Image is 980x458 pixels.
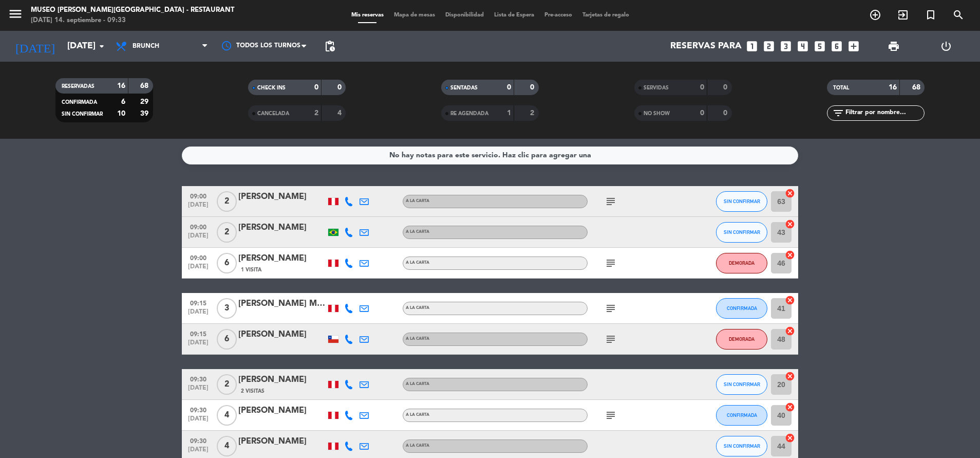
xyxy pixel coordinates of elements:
[530,84,536,91] strong: 0
[8,35,62,58] i: [DATE]
[605,257,617,269] i: subject
[238,252,326,265] div: [PERSON_NAME]
[729,336,755,342] span: DEMORADA
[785,326,795,336] i: cancel
[185,297,211,308] span: 09:15
[724,198,760,204] span: SIN CONFIRMAR
[644,85,669,90] span: SERVIDAS
[724,229,760,235] span: SIN CONFIRMAR
[889,84,897,91] strong: 16
[185,446,211,458] span: [DATE]
[716,374,767,395] button: SIN CONFIRMAR
[257,111,289,116] span: CANCELADA
[406,261,429,265] span: A la carta
[314,109,318,117] strong: 2
[605,195,617,208] i: subject
[217,222,237,243] span: 2
[185,263,211,275] span: [DATE]
[785,402,795,412] i: cancel
[217,298,237,319] span: 3
[727,412,757,418] span: CONFIRMADA
[185,221,211,232] span: 09:00
[833,85,849,90] span: TOTAL
[539,12,577,18] span: Pre-acceso
[96,40,108,52] i: arrow_drop_down
[185,308,211,320] span: [DATE]
[716,329,767,350] button: DEMORADA
[140,110,150,117] strong: 39
[724,381,760,387] span: SIN CONFIRMAR
[185,327,211,339] span: 09:15
[832,107,844,119] i: filter_list
[745,40,759,53] i: looks_one
[241,387,265,395] span: 2 Visitas
[8,6,23,22] i: menu
[605,409,617,422] i: subject
[31,15,234,26] div: [DATE] 14. septiembre - 09:33
[117,110,125,117] strong: 10
[785,219,795,229] i: cancel
[869,9,881,21] i: add_circle_outline
[217,436,237,456] span: 4
[716,191,767,212] button: SIN CONFIRMAR
[185,201,211,213] span: [DATE]
[238,328,326,341] div: [PERSON_NAME]
[785,433,795,443] i: cancel
[700,109,704,117] strong: 0
[440,12,489,18] span: Disponibilidad
[716,222,767,243] button: SIN CONFIRMAR
[389,150,591,161] div: No hay notas para este servicio. Haz clic para agregar una
[762,40,776,53] i: looks_two
[140,82,150,89] strong: 68
[346,12,389,18] span: Mis reservas
[785,295,795,305] i: cancel
[238,404,326,417] div: [PERSON_NAME]
[912,84,922,91] strong: 68
[729,260,755,266] span: DEMORADA
[779,40,793,53] i: looks_3
[830,40,843,53] i: looks_6
[723,109,729,117] strong: 0
[644,111,670,116] span: NO SHOW
[185,190,211,201] span: 09:00
[217,191,237,212] span: 2
[844,107,924,119] input: Filtrar por nombre...
[257,85,286,90] span: CHECK INS
[785,371,795,381] i: cancel
[406,444,429,448] span: A la carta
[217,253,237,273] span: 6
[314,84,318,91] strong: 0
[185,339,211,351] span: [DATE]
[406,337,429,341] span: A la carta
[185,373,211,384] span: 09:30
[217,374,237,395] span: 2
[140,98,150,105] strong: 29
[920,31,972,62] div: LOG OUT
[406,413,429,417] span: A la carta
[605,302,617,315] i: subject
[450,85,478,90] span: SENTADAS
[670,41,742,51] span: Reservas para
[31,5,234,15] div: Museo [PERSON_NAME][GEOGRAPHIC_DATA] - Restaurant
[62,100,97,105] span: CONFIRMADA
[605,333,617,345] i: subject
[62,84,95,89] span: RESERVADAS
[716,405,767,426] button: CONFIRMADA
[238,190,326,204] div: [PERSON_NAME]
[217,405,237,426] span: 4
[185,434,211,446] span: 09:30
[785,250,795,260] i: cancel
[8,6,23,25] button: menu
[813,40,826,53] i: looks_5
[238,435,326,448] div: [PERSON_NAME]
[185,384,211,396] span: [DATE]
[406,199,429,203] span: A la carta
[716,253,767,273] button: DEMORADA
[925,9,937,21] i: turned_in_not
[716,436,767,456] button: SIN CONFIRMAR
[406,230,429,234] span: A la carta
[389,12,440,18] span: Mapa de mesas
[241,266,261,274] span: 1 Visita
[185,232,211,244] span: [DATE]
[121,98,125,105] strong: 6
